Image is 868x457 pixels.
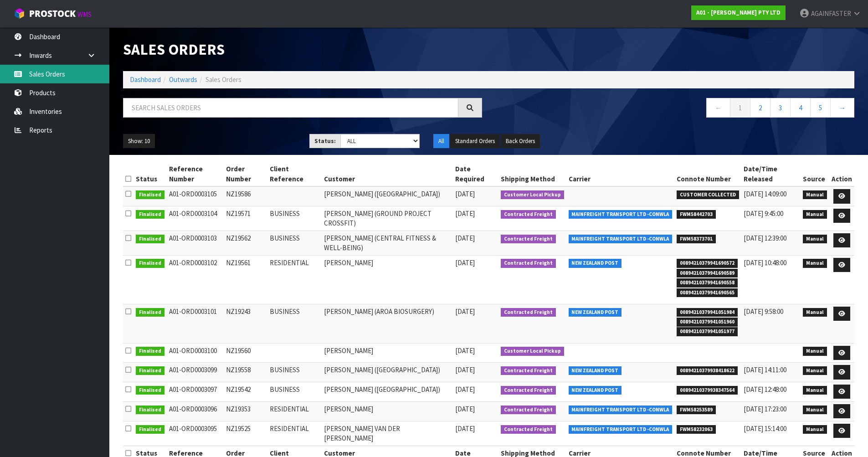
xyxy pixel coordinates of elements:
[455,405,475,413] span: [DATE]
[136,308,164,317] span: Finalised
[455,190,475,198] span: [DATE]
[167,304,224,343] td: A01-ORD0003101
[136,210,164,219] span: Finalised
[267,231,322,255] td: BUSINESS
[267,401,322,421] td: RESIDENTIAL
[167,421,224,446] td: A01-ORD0003095
[322,255,453,304] td: [PERSON_NAME]
[450,134,500,149] button: Standard Orders
[322,206,453,231] td: [PERSON_NAME] (GROUND PROJECT CROSSFIT)
[322,363,453,382] td: [PERSON_NAME] ([GEOGRAPHIC_DATA])
[136,259,164,268] span: Finalised
[501,235,556,244] span: Contracted Freight
[770,98,791,118] a: 3
[803,210,827,219] span: Manual
[677,327,738,336] span: 00894210379941051977
[130,75,161,84] a: Dashboard
[136,366,164,375] span: Finalised
[803,347,827,356] span: Manual
[167,206,224,231] td: A01-ORD0003104
[29,8,76,20] span: ProStock
[677,278,738,288] span: 00894210379941690558
[455,209,475,218] span: [DATE]
[267,421,322,446] td: RESIDENTIAL
[322,304,453,343] td: [PERSON_NAME] (AROA BIOSURGERY)
[136,235,164,244] span: Finalised
[501,425,556,434] span: Contracted Freight
[167,231,224,255] td: A01-ORD0003103
[677,425,716,434] span: FWM58232063
[501,259,556,268] span: Contracted Freight
[136,190,164,200] span: Finalised
[224,186,267,206] td: NZ19586
[501,308,556,317] span: Contracted Freight
[167,186,224,206] td: A01-ORD0003105
[744,209,783,218] span: [DATE] 9:45:00
[455,234,475,242] span: [DATE]
[167,382,224,401] td: A01-ORD0003097
[455,346,475,355] span: [DATE]
[677,210,716,219] span: FWM58442703
[224,162,267,186] th: Order Number
[496,98,855,120] nav: Page navigation
[829,162,854,186] th: Action
[744,307,783,316] span: [DATE] 9:58:00
[322,231,453,255] td: [PERSON_NAME] (CENTRAL FITNESS & WELL-BEING)
[224,206,267,231] td: NZ19571
[123,41,482,57] h1: Sales Orders
[803,425,827,434] span: Manual
[730,98,750,118] a: 1
[569,259,622,268] span: NEW ZEALAND POST
[501,366,556,375] span: Contracted Freight
[677,190,739,200] span: CUSTOMER COLLECTED
[267,162,322,186] th: Client Reference
[136,406,164,415] span: Finalised
[136,347,164,356] span: Finalised
[77,10,92,19] small: WMS
[123,98,458,118] input: Search sales orders
[744,190,786,198] span: [DATE] 14:09:00
[322,186,453,206] td: [PERSON_NAME] ([GEOGRAPHIC_DATA])
[790,98,811,118] a: 4
[744,424,786,433] span: [DATE] 15:14:00
[167,255,224,304] td: A01-ORD0003102
[501,190,564,200] span: Customer Local Pickup
[322,401,453,421] td: [PERSON_NAME]
[677,288,738,298] span: 00894210379941690565
[205,75,241,84] span: Sales Orders
[744,405,786,413] span: [DATE] 17:23:00
[453,162,498,186] th: Date Required
[744,258,786,267] span: [DATE] 10:48:00
[501,134,540,149] button: Back Orders
[677,386,738,395] span: 00894210379938347564
[744,385,786,394] span: [DATE] 12:48:00
[134,162,167,186] th: Status
[569,366,622,375] span: NEW ZEALAND POST
[674,162,741,186] th: Connote Number
[14,8,25,19] img: cube-alt.png
[455,385,475,394] span: [DATE]
[501,210,556,219] span: Contracted Freight
[267,363,322,382] td: BUSINESS
[569,406,673,415] span: MAINFREIGHT TRANSPORT LTD -CONWLA
[696,9,781,16] strong: A01 - [PERSON_NAME] PTY LTD
[224,231,267,255] td: NZ19562
[267,304,322,343] td: BUSINESS
[322,382,453,401] td: [PERSON_NAME] ([GEOGRAPHIC_DATA])
[569,425,673,434] span: MAINFREIGHT TRANSPORT LTD -CONWLA
[455,307,475,316] span: [DATE]
[501,386,556,395] span: Contracted Freight
[169,75,197,84] a: Outwards
[167,343,224,363] td: A01-ORD0003100
[224,401,267,421] td: NZ19353
[433,134,449,149] button: All
[224,255,267,304] td: NZ19561
[455,258,475,267] span: [DATE]
[803,308,827,317] span: Manual
[569,235,673,244] span: MAINFREIGHT TRANSPORT LTD -CONWLA
[706,98,730,118] a: ←
[267,255,322,304] td: RESIDENTIAL
[566,162,675,186] th: Carrier
[167,363,224,382] td: A01-ORD0003099
[322,162,453,186] th: Customer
